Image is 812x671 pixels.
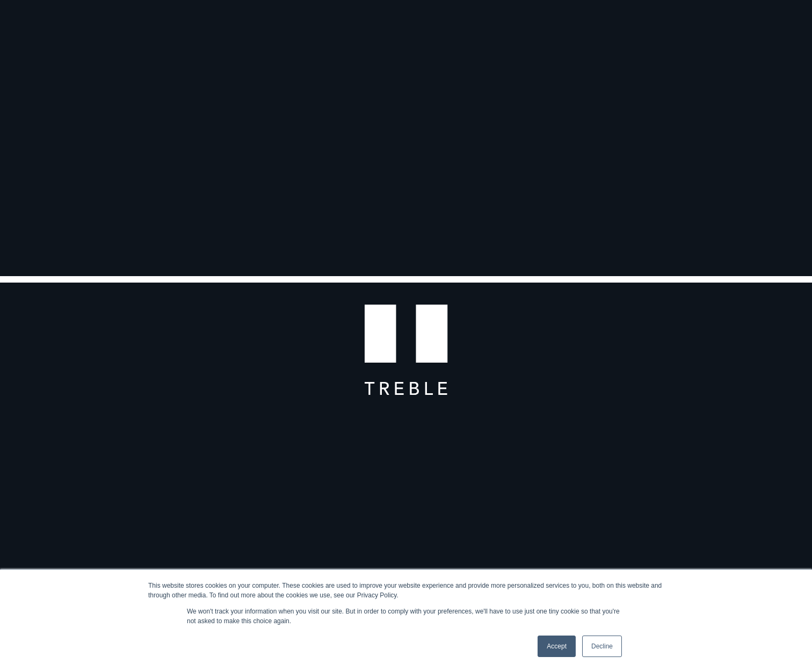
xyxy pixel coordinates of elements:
[148,581,664,600] div: This website stores cookies on your computer. These cookies are used to improve your website expe...
[365,276,448,395] img: T
[582,636,622,657] a: Decline
[187,607,625,626] p: We won't track your information when you visit our site. But in order to comply with your prefere...
[538,636,576,657] a: Accept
